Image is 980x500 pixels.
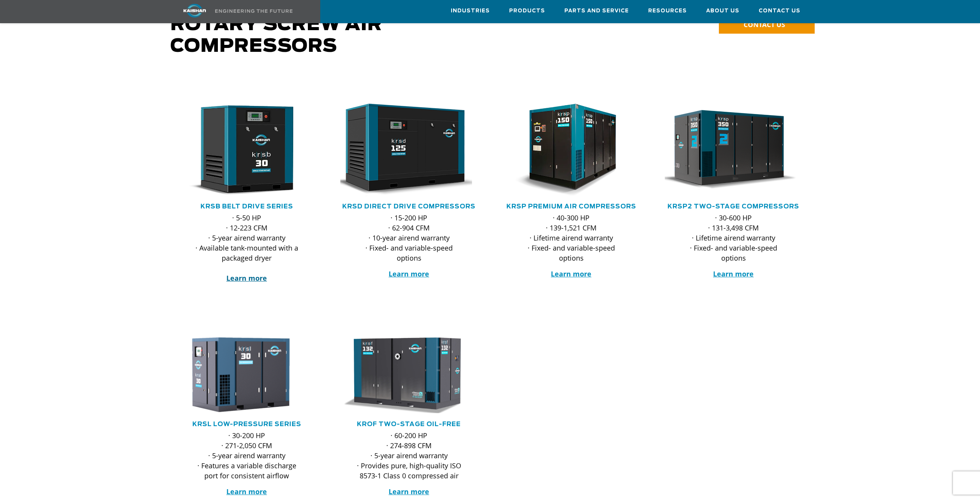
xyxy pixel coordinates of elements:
[706,0,739,21] a: About Us
[178,104,316,196] div: krsb30
[667,203,799,210] a: KRSP2 Two-Stage Compressors
[389,487,429,496] a: Learn more
[497,104,634,196] img: krsp150
[451,0,490,21] a: Industries
[564,7,629,15] span: Parts and Service
[503,104,640,196] div: krsp150
[194,213,300,283] p: · 5-50 HP · 12-223 CFM · 5-year airend warranty · Available tank-mounted with a packaged dryer
[340,104,478,196] div: krsd125
[335,104,472,196] img: krsd125
[706,7,739,15] span: About Us
[509,7,545,15] span: Products
[744,20,785,29] span: CONTACT US
[665,104,802,196] div: krsp350
[648,0,687,21] a: Resources
[194,430,300,481] p: · 30-200 HP · 271-2,050 CFM · 5-year airend warranty · Features a variable discharge port for con...
[215,9,292,13] img: Engineering the future
[342,203,476,210] a: KRSD Direct Drive Compressors
[759,7,800,15] span: Contact Us
[713,269,754,278] a: Learn more
[659,104,797,196] img: krsp350
[518,213,625,263] p: · 40-300 HP · 139-1,521 CFM · Lifetime airend warranty · Fixed- and variable-speed options
[551,269,591,278] a: Learn more
[357,421,461,427] a: KROF TWO-STAGE OIL-FREE
[172,335,310,414] img: krsl30
[509,0,545,21] a: Products
[564,0,629,21] a: Parts and Service
[226,273,267,283] a: Learn more
[680,213,787,263] p: · 30-600 HP · 131-3,498 CFM · Lifetime airend warranty · Fixed- and variable-speed options
[759,0,800,21] a: Contact Us
[166,4,224,17] img: kaishan logo
[451,7,490,15] span: Industries
[389,269,429,278] a: Learn more
[340,335,478,414] div: krof132
[648,7,687,15] span: Resources
[192,421,301,427] a: KRSL Low-Pressure Series
[200,203,293,210] a: KRSB Belt Drive Series
[172,104,310,196] img: krsb30
[335,335,472,414] img: krof132
[226,487,267,496] a: Learn more
[356,430,462,481] p: · 60-200 HP · 274-898 CFM · 5-year airend warranty · Provides pure, high-quality ISO 8573-1 Class...
[719,16,815,34] a: CONTACT US
[506,203,636,210] a: KRSP Premium Air Compressors
[178,335,316,414] div: krsl30
[356,213,462,263] p: · 15-200 HP · 62-904 CFM · 10-year airend warranty · Fixed- and variable-speed options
